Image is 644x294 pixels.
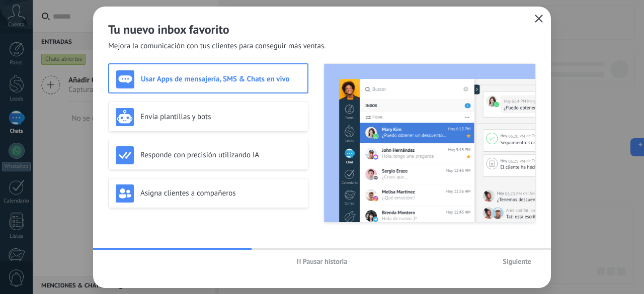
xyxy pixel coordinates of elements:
[303,258,348,265] span: Pausar historia
[108,22,536,37] h2: Tu nuevo inbox favorito
[140,188,301,198] h3: Asigna clientes a compañeros
[292,254,352,269] button: Pausar historia
[498,254,536,269] button: Siguiente
[141,74,300,84] h3: Usar Apps de mensajería, SMS & Chats en vivo
[140,112,301,122] h3: Envía plantillas y bots
[140,150,301,160] h3: Responde con precisión utilizando IA
[108,41,326,51] span: Mejora la comunicación con tus clientes para conseguir más ventas.
[503,258,531,265] span: Siguiente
